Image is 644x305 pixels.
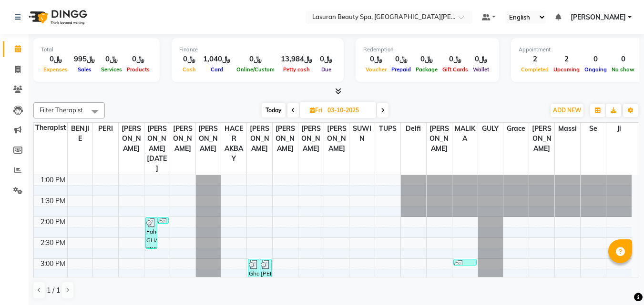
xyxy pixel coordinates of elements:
div: Fahda GHASEQ, TK01, 02:00 PM-02:47 PM, Silver Water Stem Cell Session for Weak & Thin Hair | جلسه... [146,217,157,248]
div: 1:30 PM [39,196,67,206]
button: ADD NEW [551,104,583,117]
div: 2:00 PM [39,217,67,227]
div: [PERSON_NAME], TK04, 03:00 PM-03:01 PM, HAIR COLOR FULL COLOR ROOT | صبغة الشعر بالكامل للشعر الجذور [454,259,477,265]
span: Fri [307,107,325,114]
span: PERI [93,123,118,135]
div: 0 [609,54,637,65]
span: TUPS [375,123,400,135]
div: 1:00 PM [39,175,67,185]
span: Wallet [470,66,491,73]
div: [PERSON_NAME], TK04, 03:00 PM-04:00 PM, CLASSIC MANICURE | [PERSON_NAME] [260,259,271,300]
span: Package [413,66,440,73]
span: Voucher [363,66,389,73]
div: ﷼0 [41,54,70,65]
input: 2025-10-03 [325,103,372,118]
div: ﷼995 [70,54,99,65]
span: Completed [519,66,551,73]
span: [PERSON_NAME] [247,123,272,155]
div: 3:00 PM [39,259,67,269]
div: Redemption [363,46,491,54]
span: HACER AKBAY [221,123,246,165]
span: Expenses [41,66,70,73]
span: Cash [180,66,198,73]
span: [PERSON_NAME][DATE] [144,123,170,175]
div: ﷼0 [316,54,336,65]
span: Petty cash [281,66,312,73]
span: [PERSON_NAME] [529,123,554,155]
span: se [581,123,606,135]
span: Due [319,66,334,73]
span: SUWIN [349,123,375,145]
span: Grace [503,123,529,135]
div: Appointment [519,46,637,54]
span: [PERSON_NAME] [170,123,195,155]
div: ﷼0 [99,54,124,65]
span: MALIKA [452,123,478,145]
span: ADD NEW [553,107,581,114]
span: [PERSON_NAME] [119,123,144,155]
div: ﷼1,040 [199,54,234,65]
span: [PERSON_NAME] [324,123,349,155]
span: [PERSON_NAME] [273,123,298,155]
div: 2:30 PM [39,238,67,248]
div: ﷼0 [124,54,152,65]
span: Online/Custom [234,66,277,73]
span: [PERSON_NAME] [298,123,324,155]
div: ﷼0 [363,54,389,65]
div: Finance [179,46,336,54]
span: BENJIE [68,123,93,145]
div: ﷼0 [179,54,199,65]
span: Delfi [401,123,426,135]
span: GULY [478,123,503,135]
div: Bashayer, TK06, 02:00 PM-02:01 PM, BLOW DRY SHORT | تجفيف الشعر القصير [158,217,169,223]
span: [PERSON_NAME] [427,123,452,155]
span: Card [208,66,225,73]
div: 2 [519,54,551,65]
iframe: chat widget [604,267,634,295]
span: [PERSON_NAME] [196,123,221,155]
span: Today [262,103,286,118]
span: No show [609,66,637,73]
span: Upcoming [551,66,582,73]
div: 2 [551,54,582,65]
div: ﷼0 [440,54,470,65]
span: Products [124,66,152,73]
span: Filter Therapist [40,106,83,114]
div: ﷼0 [234,54,277,65]
div: ﷼13,984 [277,54,316,65]
span: [PERSON_NAME] [571,12,626,22]
span: Services [99,66,124,73]
span: Prepaid [389,66,413,73]
div: ﷼0 [413,54,440,65]
div: ﷼0 [389,54,413,65]
div: ﷼0 [470,54,491,65]
span: Ji [606,123,632,135]
span: massi [555,123,580,135]
img: logo [24,4,90,30]
div: Therapist [34,123,67,133]
div: Total [41,46,152,54]
span: Gift Cards [440,66,470,73]
div: 0 [582,54,609,65]
span: 1 / 1 [47,285,60,295]
span: Sales [75,66,94,73]
span: Ongoing [582,66,609,73]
